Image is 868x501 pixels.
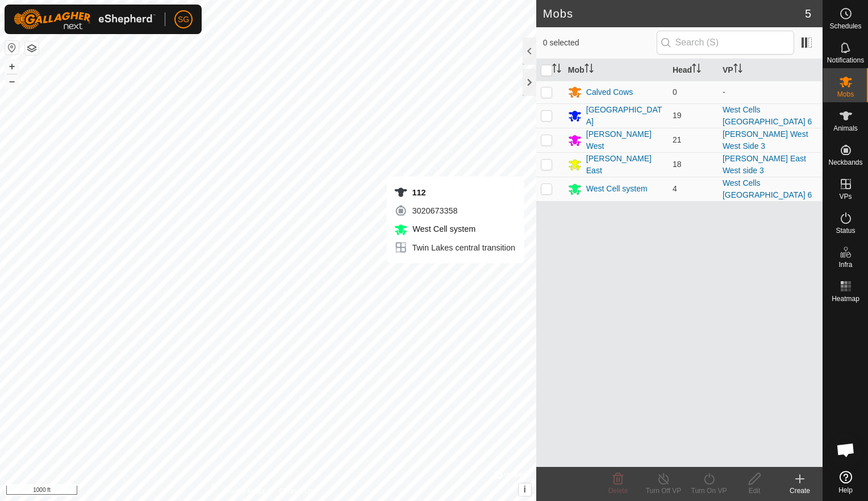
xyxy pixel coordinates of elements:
div: Calved Cows [586,86,633,98]
button: – [5,74,19,88]
a: West Cells [GEOGRAPHIC_DATA] 6 [723,105,812,126]
a: Contact Us [279,486,313,496]
span: 4 [673,184,677,193]
th: VP [718,59,823,81]
span: Status [836,227,855,234]
div: 112 [394,186,515,199]
div: [GEOGRAPHIC_DATA] [586,104,663,128]
td: - [718,81,823,103]
span: Neckbands [828,159,862,166]
button: Map Layers [25,41,39,55]
div: 3020673358 [394,204,515,218]
a: [PERSON_NAME] East West side 3 [723,154,806,175]
span: 18 [673,160,682,169]
span: Heatmap [832,295,859,302]
span: Mobs [837,91,854,98]
span: Delete [608,487,628,495]
span: VPs [839,193,852,200]
button: + [5,60,19,73]
span: Infra [838,261,852,268]
p-sorticon: Activate to sort [552,65,561,74]
span: SG [178,14,189,26]
span: 0 [673,87,677,97]
button: i [519,483,531,496]
span: Notifications [827,57,864,64]
p-sorticon: Activate to sort [733,65,742,74]
a: West Cells [GEOGRAPHIC_DATA] 6 [723,178,812,199]
span: 19 [673,111,682,120]
span: 0 selected [543,37,657,49]
div: Create [777,486,823,496]
div: Twin Lakes central transition [394,241,515,254]
a: Help [823,466,868,498]
h2: Mobs [543,7,805,20]
span: West Cell system [410,224,475,233]
a: Privacy Policy [223,486,266,496]
div: West Cell system [586,183,648,195]
span: Animals [833,125,858,132]
span: 21 [673,135,682,144]
span: Schedules [829,23,861,30]
input: Search (S) [657,31,794,55]
div: Turn On VP [686,486,732,496]
span: 5 [805,5,811,22]
p-sorticon: Activate to sort [585,65,594,74]
a: [PERSON_NAME] West West Side 3 [723,130,808,151]
div: Open chat [829,433,863,467]
div: [PERSON_NAME] West [586,128,663,152]
span: i [524,485,526,494]
img: Gallagher Logo [14,9,156,30]
th: Head [668,59,718,81]
p-sorticon: Activate to sort [692,65,701,74]
div: [PERSON_NAME] East [586,153,663,177]
button: Reset Map [5,41,19,55]
div: Edit [732,486,777,496]
div: Turn Off VP [641,486,686,496]
th: Mob [564,59,668,81]
span: Help [838,487,853,494]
